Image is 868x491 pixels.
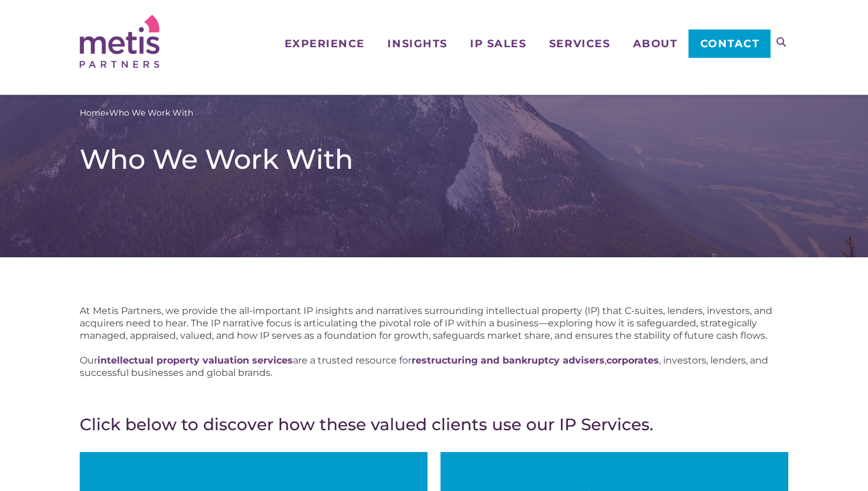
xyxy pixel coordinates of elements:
a: corporates [606,355,659,366]
a: restructuring and bankruptcy advisers [412,355,605,366]
a: intellectual property valuation services [97,355,293,366]
a: Home [80,107,105,119]
span: » [80,107,193,119]
span: Experience [285,38,365,49]
p: Our are a trusted resource for , , investors, lenders, and successful businesses and global brands. [80,354,788,379]
span: About [633,38,678,49]
p: At Metis Partners, we provide the all-important IP insights and narratives surrounding intellectu... [80,305,788,342]
h1: Who We Work With [80,143,788,176]
span: Services [549,38,610,49]
a: Contact [688,30,771,58]
span: Contact [700,38,760,49]
span: IP Sales [470,38,526,49]
span: Insights [387,38,447,49]
h3: Click below to discover how these valued clients use our IP Services. [80,414,788,434]
span: Who We Work With [109,107,193,119]
img: Metis Partners [80,15,159,68]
